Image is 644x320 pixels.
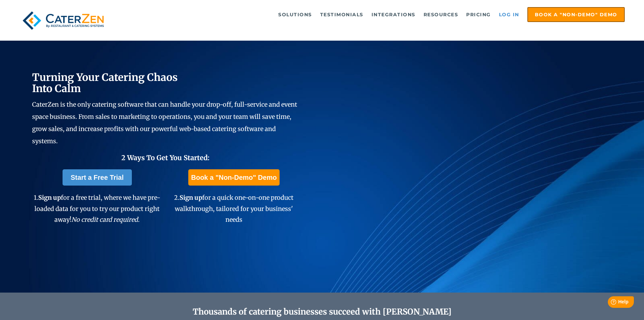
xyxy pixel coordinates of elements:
div: Navigation Menu [123,7,625,22]
span: 2. for a quick one-on-one product walkthrough, tailored for your business' needs [174,194,293,223]
a: Integrations [368,8,419,21]
a: Resources [420,8,462,21]
a: Log in [496,8,523,21]
h2: Thousands of catering businesses succeed with [PERSON_NAME] [65,307,580,317]
span: Sign up [180,194,202,201]
span: CaterZen is the only catering software that can handle your drop-off, full-service and event spac... [32,101,297,145]
a: Testimonials [317,8,367,21]
a: Book a "Non-Demo" Demo [188,169,279,186]
span: Turning Your Catering Chaos Into Calm [32,71,178,95]
span: 2 Ways To Get You Started: [121,153,210,162]
span: 1. for a free trial, where we have pre-loaded data for you to try our product right away! [34,194,160,223]
img: caterzen [19,7,107,34]
a: Pricing [463,8,494,21]
a: Solutions [275,8,315,21]
a: Book a "Non-Demo" Demo [527,7,625,22]
iframe: Help widget launcher [584,294,637,313]
a: Start a Free Trial [63,169,132,186]
em: No credit card required. [71,216,140,223]
span: Sign up [38,194,61,201]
